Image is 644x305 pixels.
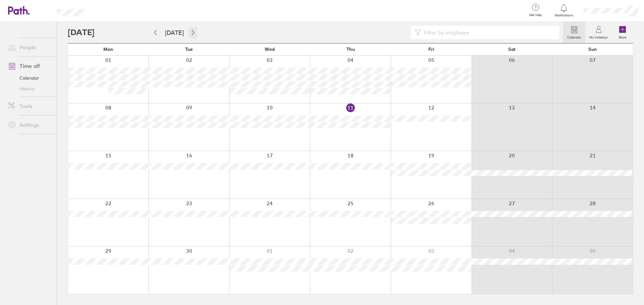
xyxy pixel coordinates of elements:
[3,59,57,73] a: Time off
[525,13,546,17] span: Get help
[612,22,633,43] a: Book
[615,33,631,40] label: Book
[588,47,597,52] span: Sun
[553,3,575,17] a: Notifications
[265,47,275,52] span: Wed
[3,83,57,94] a: History
[3,99,57,113] a: Tools
[103,47,113,52] span: Mon
[3,41,57,54] a: People
[160,27,189,38] button: [DATE]
[185,47,193,52] span: Tue
[346,47,355,52] span: Thu
[553,13,575,17] span: Notifications
[508,47,516,52] span: Sat
[3,73,57,83] a: Calendar
[421,26,555,39] input: Filter by employee
[585,22,612,43] a: My holidays
[3,118,57,132] a: Settings
[585,33,612,40] label: My holidays
[563,33,585,40] label: Calendar
[563,22,585,43] a: Calendar
[428,47,434,52] span: Fri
